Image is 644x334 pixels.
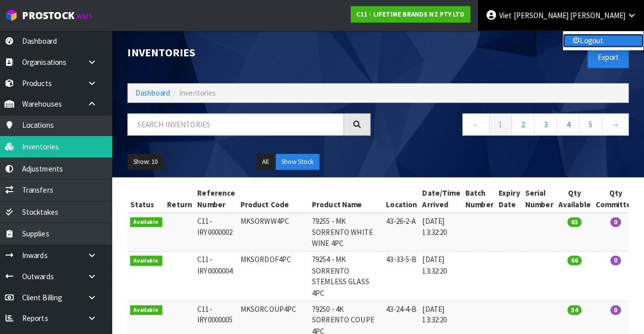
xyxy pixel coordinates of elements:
h1: Inventories [136,45,375,57]
a: → [602,112,629,133]
td: 79250 - 4K SORRENTO COUPE 4PC [315,296,388,333]
a: C11 - LIFETIME BRANDS NZ PTY LTD [355,6,473,22]
a: 5 [580,112,603,133]
span: 65 [569,214,583,223]
th: Qty Committed [594,182,638,209]
img: cube-alt.png [15,9,28,21]
th: Serial Number [525,182,557,209]
span: [PERSON_NAME] [571,10,625,20]
a: ← [465,112,492,133]
span: 0 [611,214,621,223]
td: [DATE] 13:32:20 [424,209,466,247]
td: 43-26-2-A [388,209,424,247]
td: [DATE] 13:32:20 [424,247,466,296]
span: 0 [611,252,621,261]
th: Return [173,182,202,209]
td: [DATE] 13:32:20 [424,296,466,333]
button: All [263,151,281,168]
button: Show: 10 [136,151,171,168]
nav: Page navigation [390,112,629,136]
button: Show Stock [282,151,325,168]
td: MKSORDOF4PC [245,247,315,296]
th: Batch Number [466,182,499,209]
th: Date/Time Arrived [424,182,466,209]
td: C11-IRY0000004 [202,247,245,296]
th: Expiry Date [499,182,525,209]
a: 2 [514,112,536,133]
span: 0 [611,300,621,310]
button: Export [589,45,629,67]
a: 1 [492,112,514,133]
th: Product Code [245,182,315,209]
span: 66 [569,252,583,261]
input: Search inventories [136,112,349,133]
small: WMS [86,11,101,21]
th: Location [388,182,424,209]
span: Inventories [187,87,223,96]
span: Available [138,214,170,224]
td: MKSORCOUP4PC [245,296,315,333]
strong: C11 - LIFETIME BRANDS NZ PTY LTD [361,10,467,18]
td: 43-33-5-B [388,247,424,296]
span: Available [138,300,170,310]
th: Product Name [315,182,388,209]
span: Available [138,252,170,262]
a: 3 [536,112,558,133]
a: 4 [558,112,581,133]
td: C11-IRY0000005 [202,296,245,333]
td: 43-24-4-B [388,296,424,333]
th: Qty Available [557,182,594,209]
td: 79255 - MK SORRENTO WHITE WINE 4PC [315,209,388,247]
a: Logout [564,33,643,47]
td: MKSORWW4PC [245,209,315,247]
td: C11-IRY0000002 [202,209,245,247]
span: ProStock [32,9,84,22]
a: Dashboard [143,87,178,96]
span: 54 [569,300,583,310]
th: Reference Number [202,182,245,209]
th: Status [136,182,173,209]
span: Viet [PERSON_NAME] [501,10,570,20]
td: 79254 - MK SORRENTO STEMLESS GLASS 4PC [315,247,388,296]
